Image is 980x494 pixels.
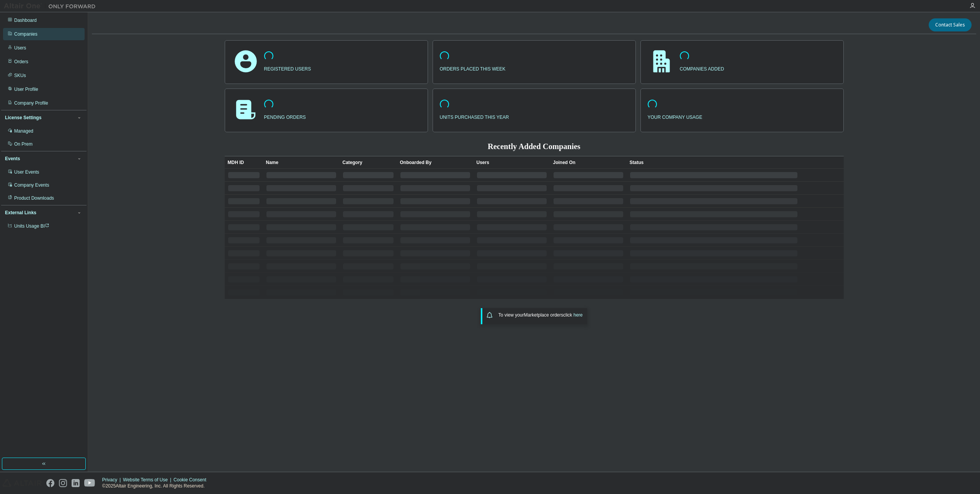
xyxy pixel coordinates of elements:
div: Dashboard [14,17,37,23]
div: Joined On [553,156,624,169]
div: MDH ID [228,156,260,169]
div: Cookie Consent [173,477,211,483]
img: instagram.svg [59,479,67,487]
div: Name [266,156,336,169]
div: Company Events [14,182,49,188]
p: pending orders [264,112,306,121]
div: Category [343,156,394,169]
div: User Profile [14,86,38,92]
h2: Recently Added Companies [225,141,844,151]
div: On Prem [14,141,33,147]
button: Contact Sales [929,18,972,31]
p: registered users [264,64,311,72]
em: Marketplace orders [524,312,563,318]
img: Altair One [4,2,100,10]
p: units purchased this year [440,112,509,121]
img: youtube.svg [84,479,95,487]
div: SKUs [14,72,26,79]
p: companies added [680,64,724,72]
p: orders placed this week [440,64,506,72]
div: Users [14,45,26,51]
img: altair_logo.svg [2,479,42,487]
div: Managed [14,128,33,134]
div: Users [477,156,547,169]
div: Website Terms of Use [123,477,173,483]
span: Units Usage BI [14,223,49,229]
div: Orders [14,59,28,65]
p: © 2025 Altair Engineering, Inc. All Rights Reserved. [102,483,211,489]
span: To view your click [498,312,583,318]
div: License Settings [5,115,41,121]
img: linkedin.svg [72,479,80,487]
div: User Events [14,169,39,175]
div: External Links [5,210,36,216]
div: Events [5,156,20,162]
div: Companies [14,31,38,37]
div: Product Downloads [14,195,54,201]
div: Company Profile [14,100,48,106]
a: here [573,312,583,318]
img: facebook.svg [46,479,54,487]
div: Onboarded By [400,156,470,169]
div: Status [630,156,798,169]
div: Privacy [102,477,123,483]
p: your company usage [648,112,702,121]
